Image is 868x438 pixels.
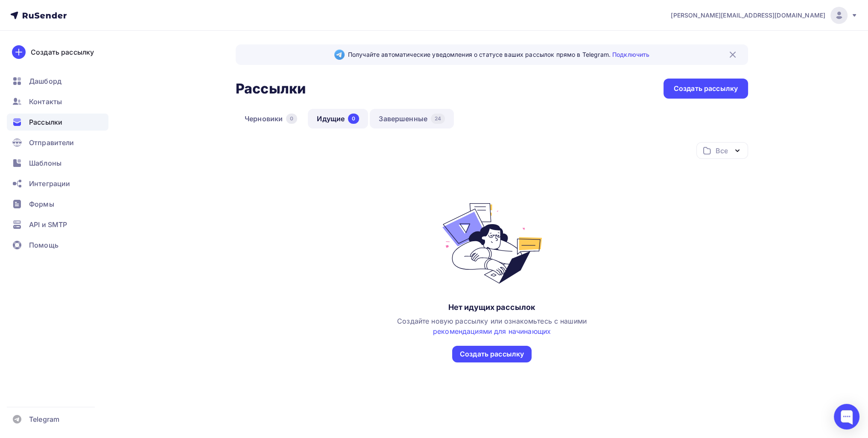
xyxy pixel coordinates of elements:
[29,96,62,107] span: Контакты
[716,146,728,156] div: Все
[31,47,94,57] div: Создать рассылку
[29,199,54,209] span: Формы
[29,76,61,86] span: Дашборд
[29,117,62,127] span: Рассылки
[29,178,70,189] span: Интеграции
[612,51,649,58] a: Подключить
[29,158,61,168] span: Шаблоны
[348,50,649,59] span: Получайте автоматические уведомления о статусе ваших рассылок прямо в Telegram.
[674,84,738,93] div: Создать рассылку
[29,137,74,148] span: Отправители
[236,109,306,128] a: Черновики0
[7,134,108,151] a: Отправители
[431,114,445,124] div: 24
[448,302,536,312] div: Нет идущих рассылок
[308,109,368,128] a: Идущие0
[286,114,297,124] div: 0
[7,196,108,213] a: Формы
[236,80,306,97] h2: Рассылки
[671,7,858,24] a: [PERSON_NAME][EMAIL_ADDRESS][DOMAIN_NAME]
[370,109,454,128] a: Завершенные24
[696,142,748,159] button: Все
[7,73,108,90] a: Дашборд
[7,93,108,110] a: Контакты
[29,219,67,230] span: API и SMTP
[29,240,58,250] span: Помощь
[433,327,551,336] a: рекомендациями для начинающих
[7,155,108,172] a: Шаблоны
[7,114,108,131] a: Рассылки
[460,349,524,359] div: Создать рассылку
[671,11,825,20] span: [PERSON_NAME][EMAIL_ADDRESS][DOMAIN_NAME]
[334,50,345,60] img: Telegram
[29,414,59,424] span: Telegram
[348,114,359,124] div: 0
[397,317,587,336] span: Создайте новую рассылку или ознакомьтесь с нашими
